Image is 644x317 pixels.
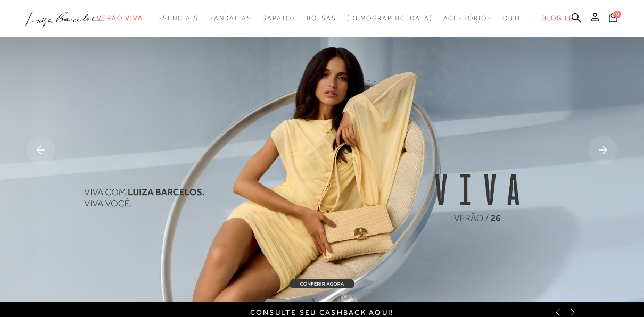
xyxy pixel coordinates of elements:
[153,14,198,22] span: Essenciais
[209,9,252,28] a: categoryNavScreenReaderText
[502,14,532,22] span: Outlet
[262,14,296,22] span: Sapatos
[606,12,621,26] button: 0
[614,11,621,18] span: 0
[307,9,336,28] a: categoryNavScreenReaderText
[347,9,433,28] a: noSubCategoriesText
[542,14,573,22] span: BLOG LB
[250,308,394,316] a: Consulte seu cashback aqui!
[97,9,143,28] a: categoryNavScreenReaderText
[443,9,492,28] a: categoryNavScreenReaderText
[209,14,252,22] span: Sandálias
[262,9,296,28] a: categoryNavScreenReaderText
[502,9,532,28] a: categoryNavScreenReaderText
[443,14,492,22] span: Acessórios
[153,9,198,28] a: categoryNavScreenReaderText
[97,14,143,22] span: Verão Viva
[347,14,433,22] span: [DEMOGRAPHIC_DATA]
[542,9,573,28] a: BLOG LB
[307,14,336,22] span: Bolsas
